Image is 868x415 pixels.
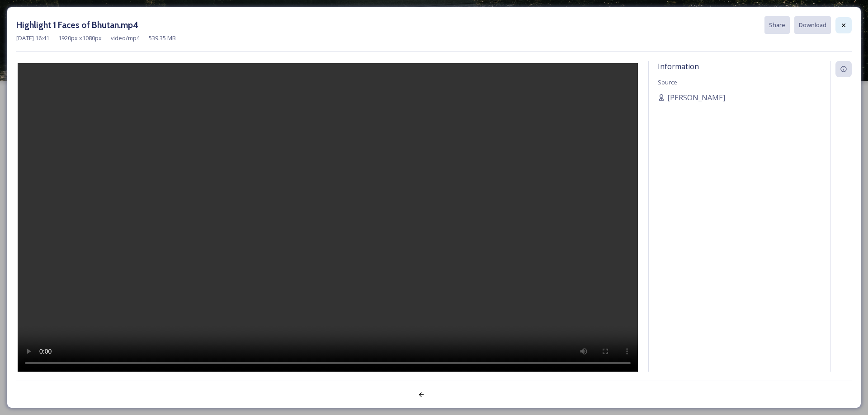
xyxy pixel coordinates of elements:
span: 1920 px x 1080 px [58,34,102,42]
span: video/mp4 [111,34,140,42]
span: [DATE] 16:41 [16,34,49,42]
button: Share [764,16,790,34]
span: Information [658,61,699,71]
span: [PERSON_NAME] [667,92,725,103]
span: 539.35 MB [149,34,176,42]
h3: Highlight 1 Faces of Bhutan.mp4 [16,19,138,32]
span: Source [658,78,677,86]
button: Download [794,16,831,34]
